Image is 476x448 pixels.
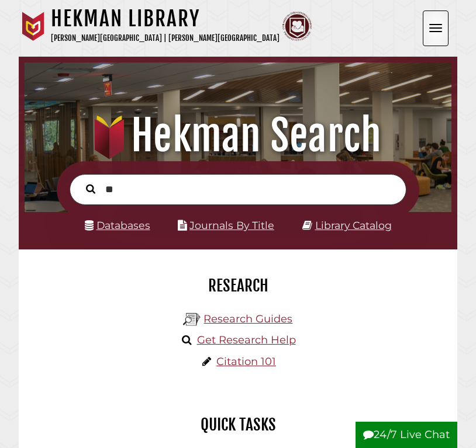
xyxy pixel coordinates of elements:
button: Search [80,181,101,196]
img: Calvin Theological Seminary [282,12,312,41]
a: Research Guides [203,312,292,325]
i: Search [86,184,95,195]
h2: Research [27,276,449,296]
h1: Hekman Library [51,6,280,32]
img: Calvin University [19,12,48,41]
p: [PERSON_NAME][GEOGRAPHIC_DATA] | [PERSON_NAME][GEOGRAPHIC_DATA] [51,32,280,45]
a: Library Catalog [315,219,392,231]
a: Citation 101 [216,355,276,368]
h2: Quick Tasks [27,415,449,435]
img: Hekman Library Logo [183,311,201,328]
h1: Hekman Search [32,110,444,161]
a: Databases [85,219,150,231]
button: Open the menu [423,11,449,46]
a: Journals By Title [189,219,274,231]
a: Get Research Help [197,334,296,346]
